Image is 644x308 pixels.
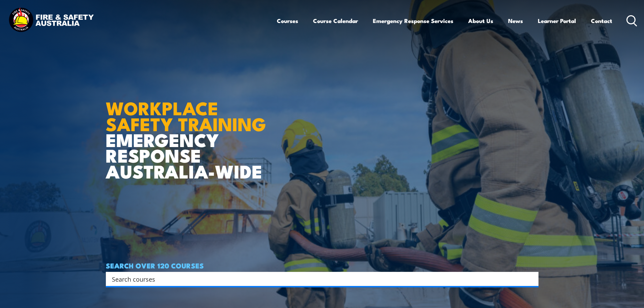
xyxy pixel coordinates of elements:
[373,12,453,30] a: Emergency Response Services
[527,274,536,284] button: Search magnifier button
[468,12,493,30] a: About Us
[106,83,271,179] h1: EMERGENCY RESPONSE AUSTRALIA-WIDE
[277,12,298,30] a: Courses
[591,12,612,30] a: Contact
[112,274,524,284] input: Search input
[113,274,525,284] form: Search form
[106,93,266,137] strong: WORKPLACE SAFETY TRAINING
[106,262,539,269] h4: SEARCH OVER 120 COURSES
[538,12,576,30] a: Learner Portal
[313,12,358,30] a: Course Calendar
[508,12,523,30] a: News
